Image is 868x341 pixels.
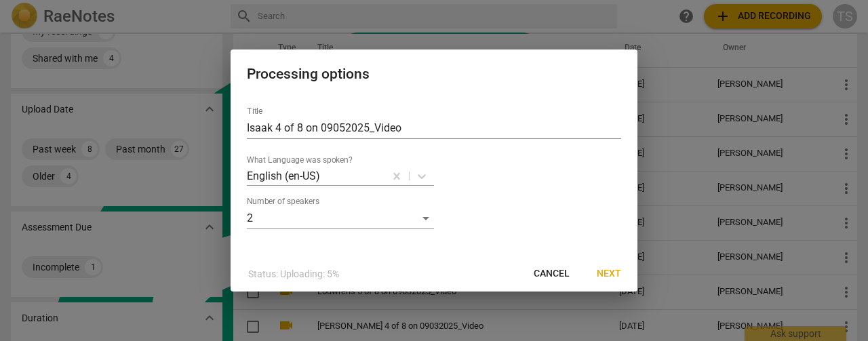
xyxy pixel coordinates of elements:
span: Next [597,267,621,281]
button: Next [586,262,632,286]
h2: Processing options [247,66,621,83]
label: Title [247,108,262,116]
span: Cancel [534,267,570,281]
p: Status: Uploading: 5% [248,267,339,281]
label: Number of speakers [247,198,319,206]
button: Cancel [523,262,580,286]
div: 2 [247,207,434,229]
p: English (en-US) [247,168,320,184]
label: What Language was spoken? [247,157,353,165]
